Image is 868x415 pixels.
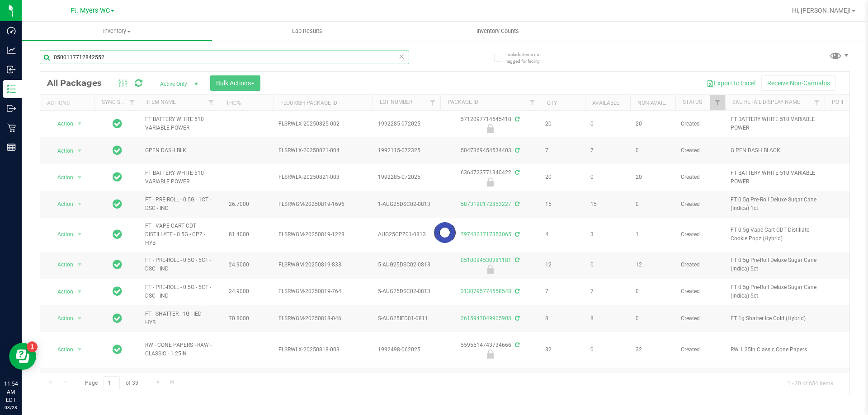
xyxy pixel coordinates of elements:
a: Inventory Counts [402,22,593,41]
inline-svg: Inventory [7,84,16,93]
p: 08/28 [4,404,18,411]
span: Inventory Counts [464,27,531,35]
span: Include items not tagged for facility [506,51,552,65]
p: 11:54 AM EDT [4,380,18,404]
a: Inventory [22,22,212,41]
a: Lab Results [212,22,402,41]
inline-svg: Reports [7,143,16,152]
inline-svg: Outbound [7,104,16,113]
span: Ft. Myers WC [71,7,110,14]
inline-svg: Retail [7,123,16,132]
iframe: Resource center [9,343,36,370]
input: Search Package ID, Item Name, SKU, Lot or Part Number... [40,51,409,64]
inline-svg: Inbound [7,65,16,74]
inline-svg: Analytics [7,46,16,55]
iframe: Resource center unread badge [27,341,38,352]
span: Clear [398,51,405,62]
span: Lab Results [280,27,335,35]
inline-svg: Dashboard [7,26,16,35]
span: Hi, [PERSON_NAME]! [792,7,851,14]
span: Inventory [22,27,212,35]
